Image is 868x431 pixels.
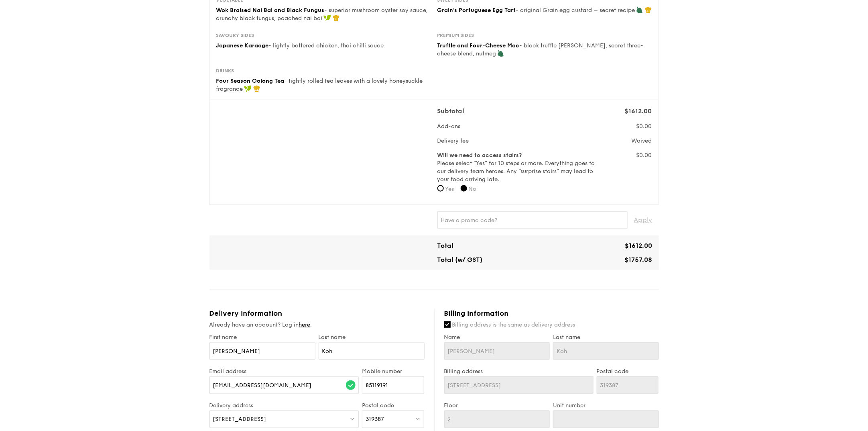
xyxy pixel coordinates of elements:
[269,42,384,49] span: - lightly battered chicken, thai chilli sauce
[323,14,331,22] img: icon-vegan.f8ff3823.svg
[469,186,477,192] span: No
[553,334,659,341] label: Last name
[461,185,467,192] input: No
[244,85,252,92] img: icon-vegan.f8ff3823.svg
[444,402,550,409] label: Floor
[362,402,424,409] label: Postal code
[437,42,520,49] span: Truffle and Four-Cheese Mac
[362,368,424,375] label: Mobile number
[444,368,594,375] label: Billing address
[636,152,652,159] span: $0.00
[636,6,643,14] img: icon-vegetarian.fe4039eb.svg
[346,380,356,390] img: icon-success.f839ccf9.svg
[625,256,653,264] span: $1757.08
[634,211,653,229] span: Apply
[437,107,465,115] span: Subtotal
[216,78,285,84] span: Four Season Oolong Tea
[216,67,431,74] div: Drinks
[553,402,659,409] label: Unit number
[437,185,444,192] input: Yes
[213,416,266,423] span: [STREET_ADDRESS]
[209,368,359,375] label: Email address
[319,334,425,341] label: Last name
[415,416,421,422] img: icon-dropdown.fa26e9f9.svg
[209,334,315,341] label: First name
[516,7,635,14] span: - original Grain egg custard – secret recipe
[216,78,423,92] span: - tightly rolled tea leaves with a lovely honeysuckle fragrance
[350,416,355,422] img: icon-dropdown.fa26e9f9.svg
[444,309,509,318] span: Billing information
[216,42,269,49] span: Japanese Karaage
[444,321,451,328] input: Billing address is the same as delivery address
[625,242,653,249] span: $1612.00
[444,334,550,341] label: Name
[497,50,504,57] img: icon-vegetarian.fe4039eb.svg
[645,6,652,14] img: icon-chef-hat.a58ddaea.svg
[437,211,628,229] input: Have a promo code?
[437,151,597,184] label: Please select “Yes” for 10 steps or more. Everything goes to our delivery team heroes. Any “surpr...
[216,32,431,39] div: Savoury sides
[209,321,425,329] div: Already have an account? Log in .
[209,402,359,409] label: Delivery address
[209,309,283,318] span: Delivery information
[253,85,260,92] img: icon-chef-hat.a58ddaea.svg
[299,321,311,328] a: here
[437,42,644,57] span: - black truffle [PERSON_NAME], secret three-cheese blend, nutmeg
[632,137,652,144] span: Waived
[437,7,516,14] span: Grain's Portuguese Egg Tart
[437,256,483,264] span: Total (w/ GST)
[437,242,454,249] span: Total
[437,152,522,159] b: Will we need to access stairs?
[636,123,652,130] span: $0.00
[437,137,469,144] span: Delivery fee
[445,186,454,192] span: Yes
[437,123,461,130] span: Add-ons
[597,368,659,375] label: Postal code
[452,321,575,328] span: Billing address is the same as delivery address
[625,107,652,115] span: $1612.00
[366,416,384,423] span: 319387
[216,7,325,14] span: Wok Braised Nai Bai and Black Fungus
[437,32,652,39] div: Premium sides
[333,14,340,22] img: icon-chef-hat.a58ddaea.svg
